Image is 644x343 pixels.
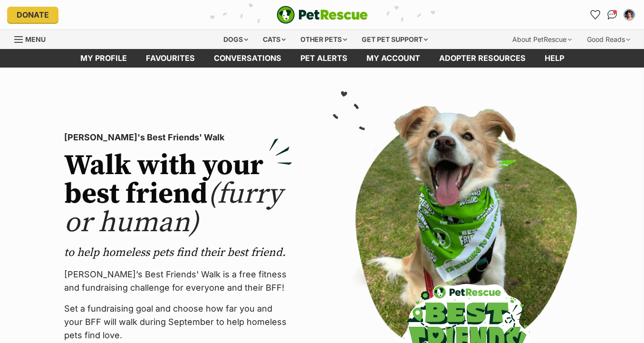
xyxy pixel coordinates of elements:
[580,30,637,49] div: Good Reads
[607,10,617,20] img: chat-41dd97257d64d25036548639549fe6c8038ab92f7586957e7f3b1b290dea8141.svg
[64,245,292,260] p: to help homeless pets find their best friend.
[256,30,292,49] div: Cats
[25,35,46,43] span: Menu
[136,49,204,68] a: Favourites
[64,176,282,241] span: (furry or human)
[64,268,292,294] p: [PERSON_NAME]’s Best Friends' Walk is a free fitness and fundraising challenge for everyone and t...
[7,7,58,23] a: Donate
[587,7,603,22] a: Favourites
[64,131,292,144] p: [PERSON_NAME]'s Best Friends' Walk
[587,7,637,22] ul: Account quick links
[355,30,434,49] div: Get pet support
[506,30,578,49] div: About PetRescue
[64,152,292,237] h2: Walk with your best friend
[291,49,357,68] a: Pet alerts
[622,7,637,22] button: My account
[277,6,368,24] a: PetRescue
[535,49,574,68] a: Help
[217,30,255,49] div: Dogs
[14,30,52,47] a: Menu
[71,49,136,68] a: My profile
[625,10,634,20] img: Vivienne Pham profile pic
[357,49,430,68] a: My account
[277,6,368,24] img: logo-e224e6f780fb5917bec1dbf3a21bbac754714ae5b6737aabdf751b685950b380.svg
[204,49,291,68] a: conversations
[605,7,620,22] a: Conversations
[294,30,354,49] div: Other pets
[430,49,535,68] a: Adopter resources
[64,302,292,342] p: Set a fundraising goal and choose how far you and your BFF will walk during September to help hom...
